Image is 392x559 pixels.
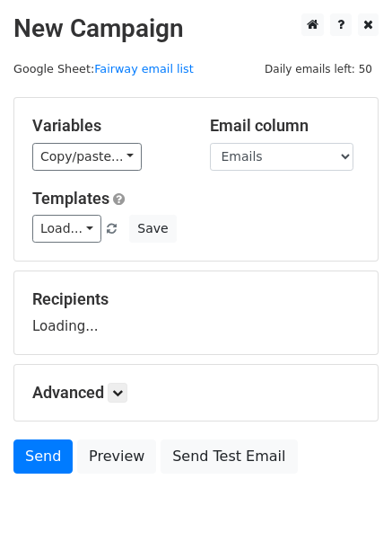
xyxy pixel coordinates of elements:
span: Daily emails left: 50 [258,59,379,79]
a: Templates [32,189,109,208]
a: Send [13,439,73,474]
h5: Variables [32,116,183,136]
a: Daily emails left: 50 [258,62,379,75]
div: Loading... [32,289,360,336]
small: Google Sheet: [13,62,194,75]
h2: New Campaign [13,13,379,44]
a: Copy/paste... [32,143,142,171]
h5: Advanced [32,383,360,403]
a: Preview [77,439,156,474]
h5: Email column [210,116,361,136]
a: Load... [32,215,101,243]
button: Save [129,215,176,243]
a: Send Test Email [161,439,297,474]
h5: Recipients [32,289,360,309]
a: Fairway email list [94,62,194,75]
